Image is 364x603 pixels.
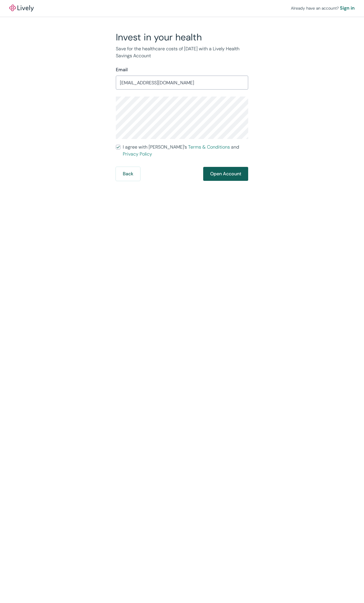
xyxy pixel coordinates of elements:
[203,167,248,181] button: Open Account
[9,5,34,12] img: Lively
[123,151,152,157] a: Privacy Policy
[340,5,355,12] a: Sign in
[116,66,128,73] label: Email
[116,45,248,59] p: Save for the healthcare costs of [DATE] with a Lively Health Savings Account
[9,5,34,12] a: LivelyLively
[116,167,140,181] button: Back
[123,144,248,158] span: I agree with [PERSON_NAME]’s and
[188,144,230,150] a: Terms & Conditions
[116,31,248,43] h2: Invest in your health
[291,5,355,12] div: Already have an account?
